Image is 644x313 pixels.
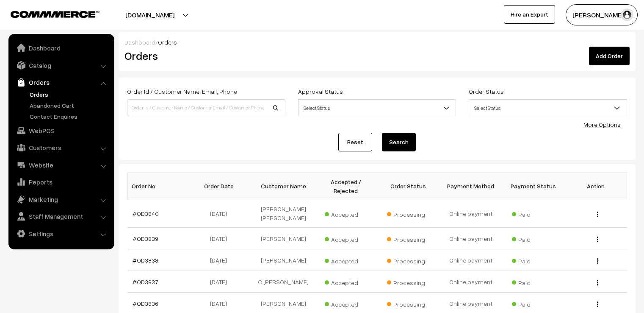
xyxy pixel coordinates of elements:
[133,257,158,264] a: #OD3838
[133,300,158,307] a: #OD3836
[325,276,367,287] span: Accepted
[469,87,504,96] label: Order Status
[11,123,111,138] a: WebPOS
[325,254,367,265] span: Accepted
[512,298,554,309] span: Paid
[190,271,252,293] td: [DATE]
[621,8,633,21] img: user
[597,280,598,285] img: Menu
[11,58,111,73] a: Catalog
[504,5,555,24] a: Hire an Expert
[439,173,502,199] th: Payment Method
[512,233,554,244] span: Paid
[387,254,429,265] span: Processing
[566,4,638,25] button: [PERSON_NAME]
[11,8,85,19] a: COMMMERCE
[11,40,111,56] a: Dashboard
[439,199,502,228] td: Online payment
[11,192,111,207] a: Marketing
[439,271,502,293] td: Online payment
[298,87,343,96] label: Approval Status
[28,112,111,121] a: Contact Enquires
[298,99,456,116] span: Select Status
[11,209,111,224] a: Staff Management
[252,228,315,249] td: [PERSON_NAME]
[597,237,598,242] img: Menu
[325,298,367,309] span: Accepted
[127,99,285,116] input: Order Id / Customer Name / Customer Email / Customer Phone
[387,233,429,244] span: Processing
[11,75,111,90] a: Orders
[325,208,367,219] span: Accepted
[133,210,159,217] a: #OD3840
[387,208,429,219] span: Processing
[589,47,630,65] a: Add Order
[315,173,377,199] th: Accepted / Rejected
[190,249,252,271] td: [DATE]
[299,101,456,115] span: Select Status
[11,157,111,173] a: Website
[158,39,177,46] span: Orders
[252,173,315,199] th: Customer Name
[377,173,440,199] th: Order Status
[583,121,621,128] a: More Options
[512,208,554,219] span: Paid
[387,276,429,287] span: Processing
[512,276,554,287] span: Paid
[252,271,315,293] td: C [PERSON_NAME]
[127,87,237,96] label: Order Id / Customer Name, Email, Phone
[124,49,285,62] h2: Orders
[502,173,565,199] th: Payment Status
[127,173,190,199] th: Order No
[469,101,627,115] span: Select Status
[190,228,252,249] td: [DATE]
[133,278,158,285] a: #OD3837
[190,173,252,199] th: Order Date
[597,258,598,264] img: Menu
[564,173,627,199] th: Action
[325,233,367,244] span: Accepted
[11,140,111,155] a: Customers
[11,226,111,241] a: Settings
[382,133,416,151] button: Search
[96,4,204,25] button: [DOMAIN_NAME]
[439,249,502,271] td: Online payment
[439,228,502,249] td: Online payment
[11,174,111,190] a: Reports
[124,39,155,46] a: Dashboard
[28,101,111,110] a: Abandoned Cart
[124,38,630,47] div: /
[252,249,315,271] td: [PERSON_NAME]
[190,199,252,228] td: [DATE]
[597,302,598,307] img: Menu
[597,212,598,217] img: Menu
[512,254,554,265] span: Paid
[133,235,158,242] a: #OD3839
[338,133,372,151] a: Reset
[469,99,627,116] span: Select Status
[28,90,111,99] a: Orders
[11,11,100,17] img: COMMMERCE
[252,199,315,228] td: [PERSON_NAME] [PERSON_NAME]
[387,298,429,309] span: Processing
